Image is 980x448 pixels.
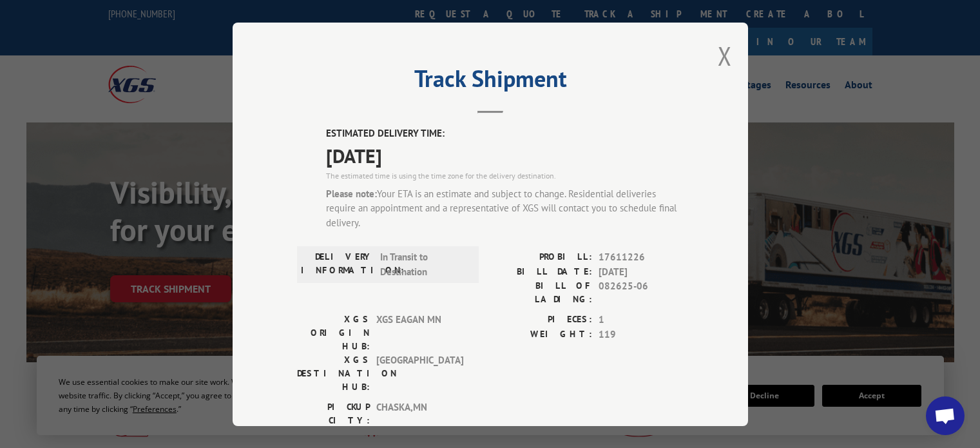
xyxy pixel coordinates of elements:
[301,250,374,279] label: DELIVERY INFORMATION:
[297,400,370,427] label: PICKUP CITY:
[326,141,684,170] span: [DATE]
[297,70,684,94] h2: Track Shipment
[380,250,467,279] span: In Transit to Destination
[599,250,684,265] span: 17611226
[490,264,592,279] label: BILL DATE:
[490,250,592,265] label: PROBILL:
[490,313,592,327] label: PIECES:
[599,279,684,306] span: 082625-06
[718,39,732,73] button: Close modal
[490,279,592,306] label: BILL OF LADING:
[599,327,684,342] span: 119
[326,186,684,230] div: Your ETA is an estimate and subject to change. Residential deliveries require an appointment and ...
[376,400,463,427] span: CHASKA , MN
[326,187,377,199] strong: Please note:
[297,313,370,353] label: XGS ORIGIN HUB:
[376,353,463,394] span: [GEOGRAPHIC_DATA]
[599,313,684,327] span: 1
[297,353,370,394] label: XGS DESTINATION HUB:
[926,396,965,435] div: Open chat
[326,170,684,181] div: The estimated time is using the time zone for the delivery destination.
[376,313,463,353] span: XGS EAGAN MN
[599,264,684,279] span: [DATE]
[490,327,592,342] label: WEIGHT:
[326,126,684,141] label: ESTIMATED DELIVERY TIME:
